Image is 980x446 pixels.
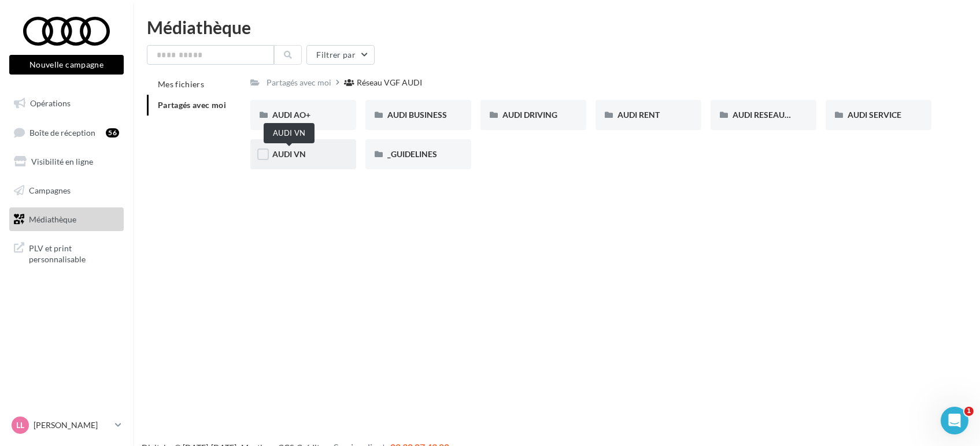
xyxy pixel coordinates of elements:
span: Partagés avec moi [158,100,226,110]
a: Médiathèque [7,207,126,232]
span: Opérations [30,98,71,108]
button: Nouvelle campagne [9,55,124,75]
span: Boîte de réception [29,127,95,137]
span: LL [16,419,24,431]
span: PLV et print personnalisable [29,240,119,265]
button: Filtrer par [306,45,375,65]
span: AUDI SERVICE [848,110,901,120]
span: _GUIDELINES [387,149,437,159]
div: AUDI VN [264,123,315,143]
iframe: Intercom live chat [941,407,968,434]
a: Opérations [7,91,126,116]
span: AUDI RENT [617,110,660,120]
a: LL [PERSON_NAME] [9,414,124,436]
span: AUDI DRIVING [502,110,557,120]
span: Mes fichiers [158,79,204,89]
span: Campagnes [29,185,71,195]
div: Partagés avec moi [267,77,331,88]
span: Visibilité en ligne [31,157,93,166]
span: AUDI RESEAUX SOCIAUX [733,110,828,120]
span: AUDI BUSINESS [387,110,447,120]
span: AUDI AO+ [272,110,310,120]
p: [PERSON_NAME] [34,419,110,431]
a: Visibilité en ligne [7,150,126,174]
span: 1 [964,407,974,416]
span: AUDI VN [272,149,306,159]
a: PLV et print personnalisable [7,236,126,270]
a: Campagnes [7,179,126,203]
span: Médiathèque [29,214,76,224]
div: Réseau VGF AUDI [357,77,422,88]
div: Médiathèque [147,18,966,36]
div: 56 [106,128,119,137]
a: Boîte de réception56 [7,120,126,145]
